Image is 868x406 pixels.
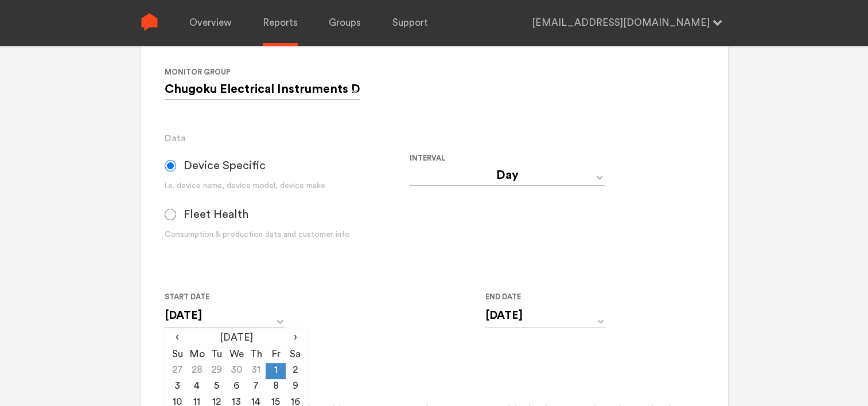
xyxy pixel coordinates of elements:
[165,65,364,79] label: Monitor Group
[168,331,187,345] span: ‹
[227,363,246,379] td: 30
[227,379,246,395] td: 6
[187,363,207,379] td: 28
[485,290,597,304] label: End Date
[207,379,227,395] td: 5
[187,379,207,395] td: 4
[410,151,645,165] label: Interval
[165,290,276,304] label: Start Date
[184,208,248,221] span: Fleet Health
[227,347,246,363] th: We
[286,347,305,363] th: Sa
[246,363,266,379] td: 31
[266,347,285,363] th: Fr
[165,160,176,171] input: Device Specific
[165,209,176,220] input: Fleet Health
[207,347,227,363] th: Tu
[184,159,266,173] span: Device Specific
[246,379,266,395] td: 7
[165,229,410,241] div: Consumption & production data and customer info
[286,363,305,379] td: 2
[168,347,187,363] th: Su
[141,13,158,31] img: Sense Logo
[286,331,305,345] span: ›
[207,363,227,379] td: 29
[266,379,285,395] td: 8
[168,363,187,379] td: 27
[165,180,410,192] div: i.e. device name, device model, device make
[187,331,285,347] th: [DATE]
[168,379,187,395] td: 3
[286,379,305,395] td: 9
[266,363,285,379] td: 1
[187,347,207,363] th: Mo
[165,131,703,145] h3: Data
[246,347,266,363] th: Th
